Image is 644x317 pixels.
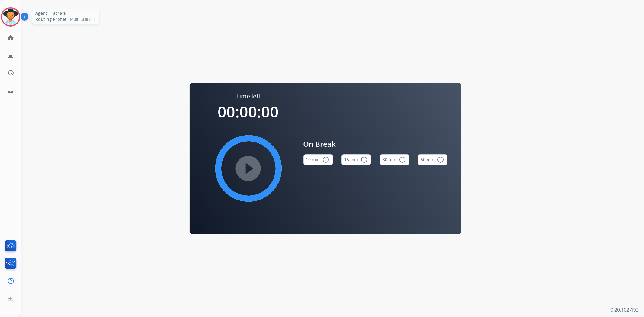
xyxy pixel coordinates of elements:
[51,10,66,16] span: Tachara
[2,8,19,25] img: avatar
[322,156,330,163] mat-icon: radio_button_unchecked
[303,139,448,149] span: On Break
[218,101,279,122] span: 00:00:00
[610,306,638,313] p: 0.20.1027RC
[360,156,368,163] mat-icon: radio_button_unchecked
[70,16,96,22] span: Multi Skill ALL
[437,156,444,163] mat-icon: radio_button_unchecked
[236,92,261,101] span: Time left
[7,34,14,41] mat-icon: home
[7,69,14,76] mat-icon: history
[341,154,371,165] button: 15 min
[35,16,68,22] span: Routing Profile:
[303,154,333,165] button: 10 min
[7,52,14,59] mat-icon: list_alt
[418,154,447,165] button: 60 min
[380,154,409,165] button: 30 min
[7,87,14,94] mat-icon: inbox
[399,156,406,163] mat-icon: radio_button_unchecked
[35,10,49,16] span: Agent:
